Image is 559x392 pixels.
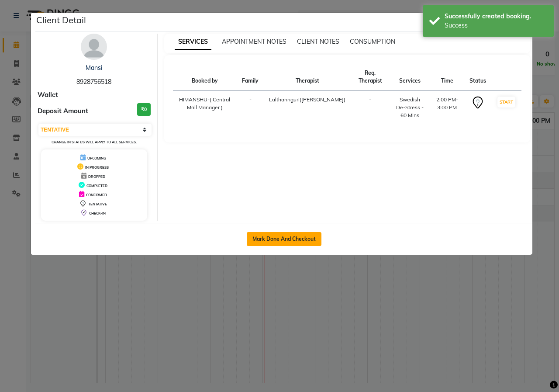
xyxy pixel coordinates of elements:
span: COMPLETED [86,184,107,188]
th: Family [237,64,264,90]
span: TENTATIVE [88,202,107,206]
span: Lalthannguri([PERSON_NAME]) [269,96,345,103]
span: Deposit Amount [38,106,88,116]
td: - [237,90,264,125]
span: CONFIRMED [86,193,107,197]
span: CONSUMPTION [350,38,395,45]
div: Swedish De-Stress - 60 Mins [395,96,424,119]
td: 2:00 PM-3:00 PM [430,90,464,125]
th: Status [464,64,491,90]
span: SERVICES [175,34,211,50]
span: DROPPED [88,174,105,179]
h5: Client Detail [36,14,86,27]
span: UPCOMING [87,156,106,160]
a: Mansi [86,64,102,72]
small: Change in status will apply to all services. [52,140,137,144]
button: START [497,97,515,108]
span: IN PROGRESS [85,165,109,170]
td: - [351,90,390,125]
th: Time [430,64,464,90]
span: 8928756518 [76,78,111,86]
span: Wallet [38,90,58,100]
th: Services [390,64,430,90]
div: Successfully created booking. [445,12,547,21]
th: Req. Therapist [351,64,390,90]
span: APPOINTMENT NOTES [222,38,286,45]
div: Success [445,21,547,30]
th: Booked by [173,64,237,90]
th: Therapist [264,64,351,90]
td: HIMANSHU-( Central Mall Manager ) [173,90,237,125]
span: CLIENT NOTES [297,38,339,45]
img: avatar [81,34,107,60]
h3: ₹0 [137,103,151,116]
span: CHECK-IN [89,211,106,215]
button: Mark Done And Checkout [247,232,321,246]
